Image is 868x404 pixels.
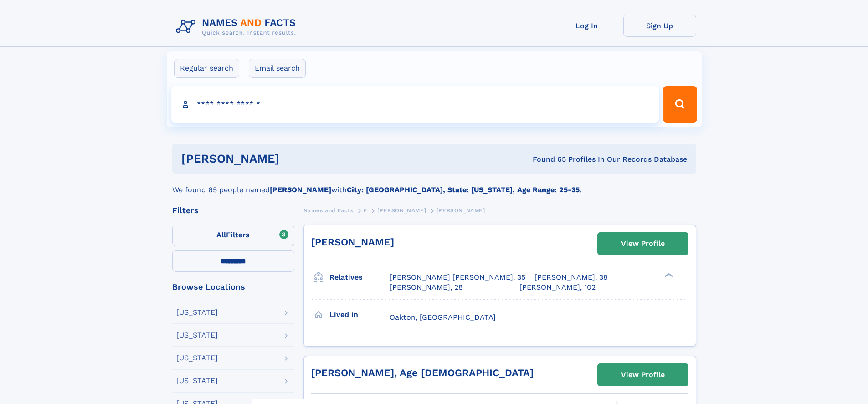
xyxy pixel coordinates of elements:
[623,15,696,37] a: Sign Up
[181,153,406,164] h1: [PERSON_NAME]
[347,185,580,194] b: City: [GEOGRAPHIC_DATA], State: [US_STATE], Age Range: 25-35
[172,225,294,246] label: Filters
[174,59,239,78] label: Regular search
[598,233,688,255] a: View Profile
[249,59,306,78] label: Email search
[270,185,331,194] b: [PERSON_NAME]
[176,332,218,339] div: [US_STATE]
[663,272,673,278] div: ❯
[172,206,294,215] div: Filters
[550,15,623,37] a: Log In
[303,205,354,216] a: Names and Facts
[311,367,534,378] a: [PERSON_NAME], Age [DEMOGRAPHIC_DATA]
[172,283,294,291] div: Browse Locations
[364,207,367,214] span: F
[534,272,608,282] a: [PERSON_NAME], 38
[621,233,665,254] div: View Profile
[171,86,659,123] input: search input
[329,307,390,322] h3: Lived in
[390,313,496,322] span: Oakton, [GEOGRAPHIC_DATA]
[598,364,688,386] a: View Profile
[519,282,596,292] a: [PERSON_NAME], 102
[216,230,226,239] span: All
[172,174,696,195] div: We found 65 people named with .
[390,272,525,282] a: [PERSON_NAME] [PERSON_NAME], 35
[663,86,697,123] button: Search Button
[172,15,303,39] img: Logo Names and Facts
[329,270,390,285] h3: Relatives
[311,236,394,248] a: [PERSON_NAME]
[377,207,426,214] span: [PERSON_NAME]
[621,364,665,385] div: View Profile
[437,207,485,214] span: [PERSON_NAME]
[390,282,463,292] a: [PERSON_NAME], 28
[377,205,426,216] a: [PERSON_NAME]
[406,154,687,164] div: Found 65 Profiles In Our Records Database
[364,205,367,216] a: F
[176,377,218,384] div: [US_STATE]
[176,354,218,362] div: [US_STATE]
[176,309,218,316] div: [US_STATE]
